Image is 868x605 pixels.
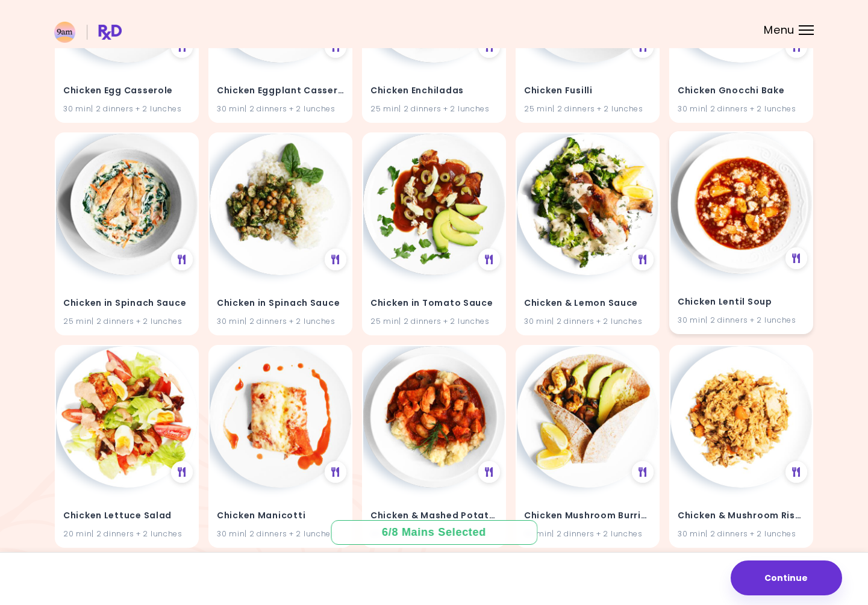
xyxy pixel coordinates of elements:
[731,560,842,595] button: Continue
[764,25,795,36] span: Menu
[478,249,500,270] div: See Meal Plan
[632,461,654,483] div: See Meal Plan
[678,293,805,312] h4: Chicken Lentil Soup
[325,461,346,483] div: See Meal Plan
[63,81,190,101] h4: Chicken Egg Casserole
[325,249,346,270] div: See Meal Plan
[524,103,651,114] div: 25 min | 2 dinners + 2 lunches
[524,81,651,101] h4: Chicken Fusilli
[63,527,190,539] div: 20 min | 2 dinners + 2 lunches
[63,506,190,526] h4: Chicken Lettuce Salad
[678,506,805,526] h4: Chicken & Mushroom Risotto
[370,506,498,526] h4: Chicken & Mashed Potatoes
[524,506,651,526] h4: Chicken Mushroom Burrito
[678,527,805,539] div: 30 min | 2 dinners + 2 lunches
[678,103,805,114] div: 30 min | 2 dinners + 2 lunches
[524,315,651,327] div: 30 min | 2 dinners + 2 lunches
[63,294,190,313] h4: Chicken in Spinach Sauce
[478,461,500,483] div: See Meal Plan
[63,103,190,114] div: 30 min | 2 dinners + 2 lunches
[217,527,344,539] div: 30 min | 2 dinners + 2 lunches
[678,314,805,326] div: 30 min | 2 dinners + 2 lunches
[370,81,498,101] h4: Chicken Enchiladas
[785,461,807,483] div: See Meal Plan
[785,247,807,269] div: See Meal Plan
[370,294,498,313] h4: Chicken in Tomato Sauce
[524,527,651,539] div: 30 min | 2 dinners + 2 lunches
[373,525,495,540] div: 6 / 8 Mains Selected
[217,506,344,526] h4: Chicken Manicotti
[217,81,344,101] h4: Chicken Eggplant Casserole
[632,249,654,270] div: See Meal Plan
[54,22,122,43] img: RxDiet
[63,315,190,327] div: 25 min | 2 dinners + 2 lunches
[217,294,344,313] h4: Chicken in Spinach Sauce
[678,81,805,101] h4: Chicken Gnocchi Bake
[370,103,498,114] div: 25 min | 2 dinners + 2 lunches
[217,315,344,327] div: 30 min | 2 dinners + 2 lunches
[370,315,498,327] div: 25 min | 2 dinners + 2 lunches
[524,294,651,313] h4: Chicken & Lemon Sauce
[171,249,193,270] div: See Meal Plan
[217,103,344,114] div: 30 min | 2 dinners + 2 lunches
[171,461,193,483] div: See Meal Plan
